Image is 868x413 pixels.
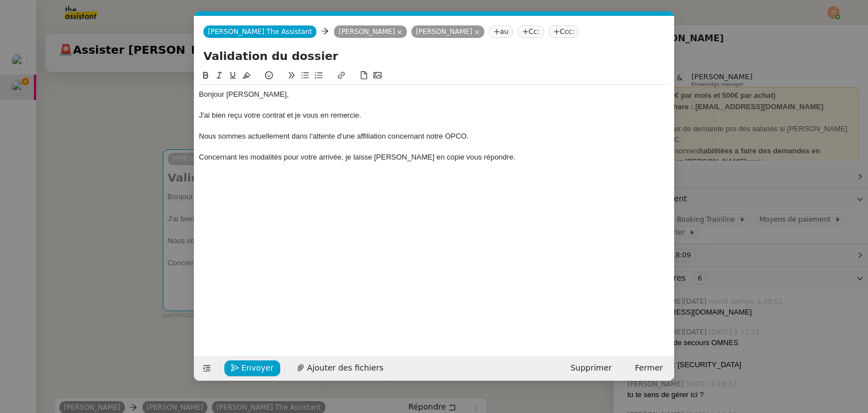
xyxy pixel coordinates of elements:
[290,360,390,376] button: Ajouter des fichiers
[224,360,280,376] button: Envoyer
[563,360,618,376] button: Supprimer
[549,25,579,38] nz-tag: Ccc:
[635,362,663,375] span: Fermer
[307,362,383,375] span: Ajouter des fichiers
[570,362,611,375] span: Supprimer
[241,362,274,375] span: Envoyer
[199,131,670,141] div: Nous sommes actuellement dans l'attente d'une affiliation concernant notre OPCO.
[199,110,670,121] div: J'ai bien reçu votre contrat et je vous en remercie.
[628,360,670,376] button: Fermer
[203,48,665,64] input: Subject
[411,25,484,38] nz-tag: [PERSON_NAME]
[199,152,670,162] div: Concernant les modalités pour votre arrivée, je laisse [PERSON_NAME] en copie vous répondre.
[199,89,670,100] div: Bonjour [PERSON_NAME],
[334,25,407,38] nz-tag: [PERSON_NAME]
[518,25,544,38] nz-tag: Cc:
[208,28,312,36] span: [PERSON_NAME] The Assistant
[489,25,513,38] nz-tag: au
